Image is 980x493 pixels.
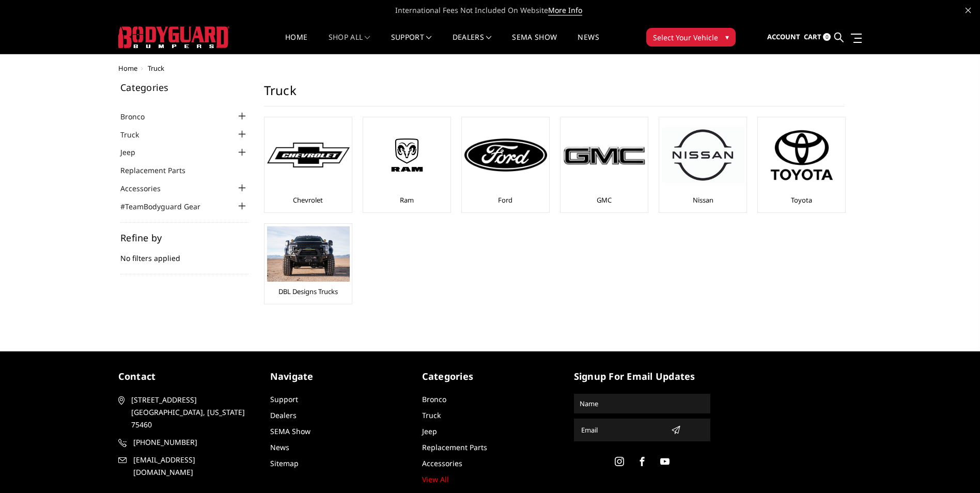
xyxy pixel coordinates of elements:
[422,474,449,484] a: View All
[453,34,492,54] a: Dealers
[118,369,255,383] h5: contact
[285,34,307,54] a: Home
[120,165,198,176] a: Replacement Parts
[422,369,558,383] h5: Categories
[653,32,718,43] span: Select Your Vehicle
[118,454,255,479] a: [EMAIL_ADDRESS][DOMAIN_NAME]
[133,436,253,449] span: [PHONE_NUMBER]
[264,83,845,106] h1: Truck
[120,183,174,194] a: Accessories
[577,422,667,438] input: Email
[120,201,213,212] a: #TeamBodyguard Gear
[646,28,736,47] button: Select Your Vehicle
[693,195,713,205] a: Nissan
[422,410,441,420] a: Truck
[578,34,599,54] a: News
[120,233,248,242] h5: Refine by
[270,394,298,404] a: Support
[270,442,289,452] a: News
[329,34,370,54] a: shop all
[804,32,821,41] span: Cart
[422,426,437,436] a: Jeep
[270,426,310,436] a: SEMA Show
[270,458,299,468] a: Sitemap
[422,458,462,468] a: Accessories
[120,147,148,158] a: Jeep
[400,195,414,205] a: Ram
[767,32,800,41] span: Account
[120,83,248,92] h5: Categories
[575,395,709,412] input: Name
[270,369,407,383] h5: Navigate
[597,195,612,205] a: GMC
[548,5,582,16] a: More Info
[512,34,557,54] a: SEMA Show
[120,129,152,140] a: Truck
[498,195,512,205] a: Ford
[422,394,446,404] a: Bronco
[118,436,255,449] a: [PHONE_NUMBER]
[120,233,248,274] div: No filters applied
[120,111,158,122] a: Bronco
[767,23,800,51] a: Account
[791,195,812,205] a: Toyota
[293,195,323,205] a: Chevrolet
[823,33,831,41] span: 0
[133,454,253,479] span: [EMAIL_ADDRESS][DOMAIN_NAME]
[574,369,710,383] h5: signup for email updates
[391,34,432,54] a: Support
[131,394,251,431] span: [STREET_ADDRESS] [GEOGRAPHIC_DATA], [US_STATE] 75460
[118,64,137,73] a: Home
[725,32,729,42] span: ▾
[270,410,297,420] a: Dealers
[804,23,831,51] a: Cart 0
[118,26,229,48] img: BODYGUARD BUMPERS
[422,442,487,452] a: Replacement Parts
[278,287,338,296] a: DBL Designs Trucks
[148,64,164,73] span: Truck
